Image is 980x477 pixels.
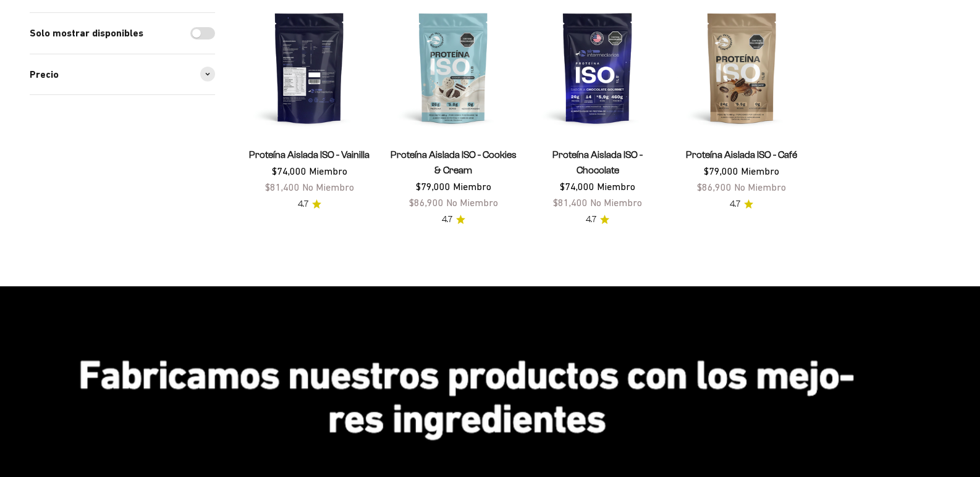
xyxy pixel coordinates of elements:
[586,213,596,226] span: 4.7
[552,149,643,175] a: Proteína Aislada ISO - Chocolate
[741,165,779,176] span: Miembro
[560,181,594,192] span: $74,000
[553,197,588,208] span: $81,400
[704,165,738,176] span: $79,000
[730,197,753,211] a: 4.74.7 de 5.0 estrellas
[265,181,300,193] span: $81,400
[245,3,374,132] img: Proteína Aislada ISO - Vainilla
[446,197,498,208] span: No Miembro
[302,181,354,193] span: No Miembro
[697,181,732,193] span: $86,900
[309,165,347,176] span: Miembro
[442,213,465,226] a: 4.74.7 de 5.0 estrellas
[586,213,609,226] a: 4.74.7 de 5.0 estrellas
[416,181,450,192] span: $79,000
[30,54,215,95] summary: Precio
[453,181,491,192] span: Miembro
[597,181,635,192] span: Miembro
[30,67,59,83] span: Precio
[734,181,786,193] span: No Miembro
[409,197,444,208] span: $86,900
[442,213,452,226] span: 4.7
[298,197,308,211] span: 4.7
[298,197,321,211] a: 4.74.7 de 5.0 estrellas
[686,149,797,160] a: Proteína Aislada ISO - Café
[249,149,370,160] a: Proteína Aislada ISO - Vainilla
[30,25,143,41] label: Solo mostrar disponibles
[391,149,517,175] a: Proteína Aislada ISO - Cookies & Cream
[730,197,740,211] span: 4.7
[272,165,306,176] span: $74,000
[590,197,642,208] span: No Miembro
